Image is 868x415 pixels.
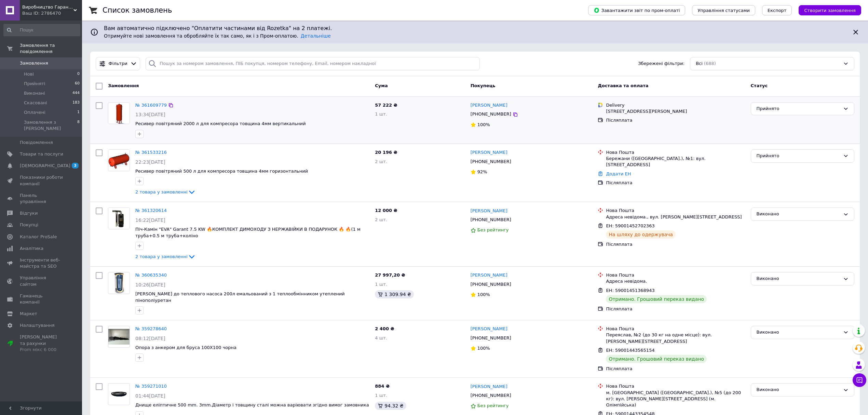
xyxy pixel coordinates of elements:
[692,5,755,15] button: Управління статусами
[20,347,63,353] div: Prom мікс 6 000
[375,393,387,398] span: 1 шт.
[135,291,345,303] a: [PERSON_NAME] до теплового насоса 200л емальований з 1 теплообмінником утеплений пінополіуретан
[135,393,165,399] span: 01:44[DATE]
[375,208,397,213] span: 12 000 ₴
[606,117,745,123] div: Післяплата
[375,326,394,331] span: 2 400 ₴
[471,102,507,109] a: [PERSON_NAME]
[135,103,167,108] a: № 361609779
[20,210,38,216] span: Відгуки
[638,61,684,67] span: Збережені фільтри:
[108,103,130,124] img: Фото товару
[75,81,80,87] span: 60
[135,189,188,195] span: 2 товара у замовленні
[471,272,507,279] a: [PERSON_NAME]
[792,8,861,13] a: Створити замовлення
[22,10,82,16] div: Ваш ID: 2786470
[24,90,45,96] span: Виконані
[135,336,165,341] span: 08:12[DATE]
[469,334,513,343] div: [PHONE_NUMBER]
[24,119,77,132] span: Замовлення з [PERSON_NAME]
[751,83,768,88] span: Статус
[135,150,167,155] a: № 361533216
[375,217,387,222] span: 2 шт.
[469,110,513,119] div: [PHONE_NUMBER]
[108,150,130,171] img: Фото товару
[20,275,63,287] span: Управління сайтом
[606,326,745,332] div: Нова Пошта
[72,90,80,96] span: 444
[108,83,139,88] span: Замовлення
[135,384,167,389] a: № 359271010
[108,383,130,405] a: Фото товару
[135,402,369,407] a: Днище еліптичне 500 mm. 3mm.Діаметр і товщину сталі можна варіювати згідно вимог замовника
[108,102,130,124] a: Фото товару
[606,156,745,168] div: Бережани ([GEOGRAPHIC_DATA].), №1: вул. [STREET_ADDRESS]
[606,171,631,176] a: Додати ЕН
[606,241,745,247] div: Післяплата
[606,207,745,214] div: Нова Пошта
[24,71,34,77] span: Нові
[606,390,745,409] div: м. [GEOGRAPHIC_DATA] ([GEOGRAPHIC_DATA].), №5 (до 200 кг): вул. [PERSON_NAME][STREET_ADDRESS] (м....
[375,402,406,410] div: 94.32 ₴
[24,81,45,87] span: Прийняті
[606,102,745,108] div: Delivery
[697,8,750,13] span: Управління статусами
[135,254,188,259] span: 2 товара у замовленні
[20,322,55,329] span: Налаштування
[375,272,405,278] span: 27 997,20 ₴
[22,4,73,10] span: Виробництво Гарант-Мет
[111,384,127,405] img: Фото товару
[606,366,745,372] div: Післяплата
[598,83,648,88] span: Доставка та оплата
[477,227,509,232] span: Без рейтингу
[477,346,490,351] span: 100%
[471,149,507,156] a: [PERSON_NAME]
[135,189,196,195] a: 2 товара у замовленні
[606,214,745,220] div: Адреса невідома., вул. [PERSON_NAME][STREET_ADDRESS]
[108,272,130,294] a: Фото товару
[606,230,676,239] div: На шляху до одержувача
[804,8,856,13] span: Створити замовлення
[606,108,745,115] div: [STREET_ADDRESS][PERSON_NAME]
[606,288,654,293] span: ЕН: 59001451368943
[146,57,480,70] input: Пошук за номером замовлення, ПІБ покупця, номером телефону, Email, номером накладної
[375,83,388,88] span: Cума
[135,227,361,238] a: Піч-Камін "EVA" Garant 7.5 KW 🔥КОМПЛЕКТ ДИМОХОДУ З НЕРЖАВІЙКИ В ПОДАРУНОК 🔥 🔥(1 м труба+0.5 м тру...
[757,211,840,218] div: Виконано
[477,403,509,408] span: Без рейтингу
[696,61,703,67] span: Всі
[135,345,236,350] span: Опора з анкером для бруса 100Х100 чорна
[77,109,80,116] span: 1
[24,100,47,106] span: Скасовані
[477,122,490,127] span: 100%
[135,121,306,126] a: Ресивер повітряний 2000 л для компресора товщина 4мм вертикальний
[135,254,196,259] a: 2 товара у замовленні
[77,119,80,132] span: 8
[375,384,390,389] span: 884 ₴
[469,157,513,166] div: [PHONE_NUMBER]
[135,282,165,287] span: 10:26[DATE]
[477,169,487,174] span: 92%
[20,163,70,169] span: [DEMOGRAPHIC_DATA]
[301,33,331,39] a: Детальніше
[606,149,745,156] div: Нова Пошта
[799,5,861,15] button: Створити замовлення
[114,272,124,294] img: Фото товару
[20,60,48,66] span: Замовлення
[108,326,130,348] a: Фото товару
[375,103,397,108] span: 57 222 ₴
[471,384,507,390] a: [PERSON_NAME]
[135,112,165,117] span: 13:34[DATE]
[20,192,63,205] span: Панель управління
[375,111,387,117] span: 1 шт.
[20,257,63,269] span: Інструменти веб-майстра та SEO
[20,293,63,305] span: Гаманець компанії
[606,295,707,303] div: Отримано. Грошовий переказ видано
[20,151,63,157] span: Товари та послуги
[108,149,130,171] a: Фото товару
